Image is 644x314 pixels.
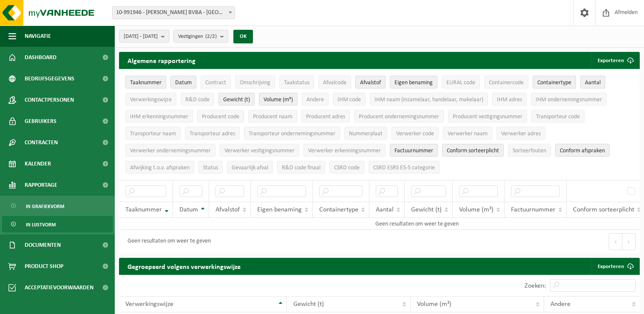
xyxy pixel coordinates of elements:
button: StatusStatus: Activate to sort [199,161,223,174]
span: Producent adres [306,114,345,120]
span: Contracten [25,132,58,153]
button: Verwerker codeVerwerker code: Activate to sort [392,127,439,140]
span: Kalender [25,153,51,174]
span: Eigen benaming [257,206,302,213]
button: OK [233,30,253,43]
button: Previous [609,233,622,250]
button: Conform sorteerplicht : Activate to sort [442,144,504,157]
span: Transporteur ondernemingsnummer [249,131,335,137]
button: TaakstatusTaakstatus: Activate to sort [279,76,314,88]
span: Gewicht (t) [411,206,442,213]
button: AndereAndere: Activate to sort [302,93,329,106]
span: Volume (m³) [264,97,293,103]
button: Producent naamProducent naam: Activate to sort [248,110,297,123]
button: Conform afspraken : Activate to sort [555,144,610,157]
span: Acceptatievoorwaarden [25,277,94,298]
button: ContainertypeContainertype: Activate to sort [533,76,576,88]
span: IHM code [338,97,361,103]
span: Dashboard [25,47,57,68]
span: Verwerker erkenningsnummer [308,148,381,154]
button: FactuurnummerFactuurnummer: Activate to sort [390,144,438,157]
span: Datum [179,206,198,213]
span: Gewicht (t) [293,301,324,308]
button: R&D code finaalR&amp;D code finaal: Activate to sort [277,161,325,174]
h2: Algemene rapportering [119,52,204,69]
button: AfvalstofAfvalstof: Activate to sort [355,76,386,88]
span: Eigen benaming [394,80,433,86]
button: OmschrijvingOmschrijving: Activate to sort [235,76,275,88]
button: Gewicht (t)Gewicht (t): Activate to sort [218,93,255,106]
button: IHM naam (inzamelaar, handelaar, makelaar)IHM naam (inzamelaar, handelaar, makelaar): Activate to... [370,93,488,106]
span: Gebruikers [25,111,57,132]
button: IHM ondernemingsnummerIHM ondernemingsnummer: Activate to sort [531,93,607,106]
button: Exporteren [591,52,639,69]
span: Aantal [376,206,394,213]
div: Geen resultaten om weer te geven [123,234,211,249]
a: In grafiekvorm [2,198,113,214]
span: Transporteur naam [130,131,176,137]
span: 10-991946 - LUC DHAENS BVBA - AARTRIJKE [113,7,235,19]
button: Transporteur naamTransporteur naam: Activate to sort [125,127,181,140]
span: Taaknummer [130,80,162,86]
button: Transporteur codeTransporteur code: Activate to sort [531,110,584,123]
button: CSRD codeCSRD code: Activate to sort [329,161,364,174]
span: Andere [306,97,324,103]
span: Factuurnummer [394,148,433,154]
span: Status [203,165,218,171]
span: IHM ondernemingsnummer [536,97,602,103]
span: Afwijking t.o.v. afspraken [130,165,190,171]
button: Transporteur adresTransporteur adres: Activate to sort [185,127,240,140]
button: Eigen benamingEigen benaming: Activate to sort [390,76,437,88]
span: Afvalcode [323,80,346,86]
button: CSRD ESRS E5-5 categorieCSRD ESRS E5-5 categorie: Activate to sort [369,161,440,174]
span: R&D code finaal [282,165,321,171]
span: Andere [550,301,570,308]
button: NummerplaatNummerplaat: Activate to sort [344,127,387,140]
span: Volume (m³) [459,206,494,213]
span: Documenten [25,234,61,256]
span: Afvalstof [216,206,240,213]
button: Gevaarlijk afval : Activate to sort [227,161,273,174]
button: Next [622,233,635,250]
span: Producent code [202,114,239,120]
span: Contactpersonen [25,89,74,111]
span: Navigatie [25,26,51,47]
span: Contract [205,80,226,86]
span: Verwerker adres [501,131,541,137]
button: Producent ondernemingsnummerProducent ondernemingsnummer: Activate to sort [354,110,444,123]
button: Verwerker vestigingsnummerVerwerker vestigingsnummer: Activate to sort [220,144,299,157]
span: Nummerplaat [349,131,383,137]
span: EURAL code [446,80,475,86]
span: CSRD code [334,165,360,171]
button: VerwerkingswijzeVerwerkingswijze: Activate to sort [125,93,176,106]
span: CSRD ESRS E5-5 categorie [373,165,435,171]
span: IHM erkenningsnummer [130,114,188,120]
button: SorteerfoutenSorteerfouten: Activate to sort [508,144,551,157]
button: Producent vestigingsnummerProducent vestigingsnummer: Activate to sort [448,110,527,123]
span: IHM naam (inzamelaar, handelaar, makelaar) [374,97,483,103]
span: Verwerker ondernemingsnummer [130,148,211,154]
label: Zoeken: [525,283,546,289]
span: Verwerkingswijze [125,301,173,308]
button: AantalAantal: Activate to sort [580,76,605,88]
button: Verwerker ondernemingsnummerVerwerker ondernemingsnummer: Activate to sort [125,144,216,157]
button: Volume (m³)Volume (m³): Activate to sort [259,93,298,106]
span: IHM adres [497,97,522,103]
span: Containercode [489,80,524,86]
span: Aantal [585,80,601,86]
button: TaaknummerTaaknummer: Activate to remove sorting [125,76,166,88]
span: Conform afspraken [560,148,605,154]
span: Producent ondernemingsnummer [359,114,439,120]
span: Transporteur adres [190,131,235,137]
span: Verwerker naam [448,131,488,137]
span: Taaknummer [125,206,162,213]
span: Taakstatus [284,80,309,86]
span: Vestigingen [178,30,217,43]
span: Product Shop [25,256,63,277]
count: (2/2) [205,34,217,39]
a: In lijstvorm [2,216,113,232]
span: Bedrijfsgegevens [25,68,74,89]
button: IHM erkenningsnummerIHM erkenningsnummer: Activate to sort [125,110,193,123]
span: Datum [175,80,192,86]
span: 10-991946 - LUC DHAENS BVBA - AARTRIJKE [112,6,235,19]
